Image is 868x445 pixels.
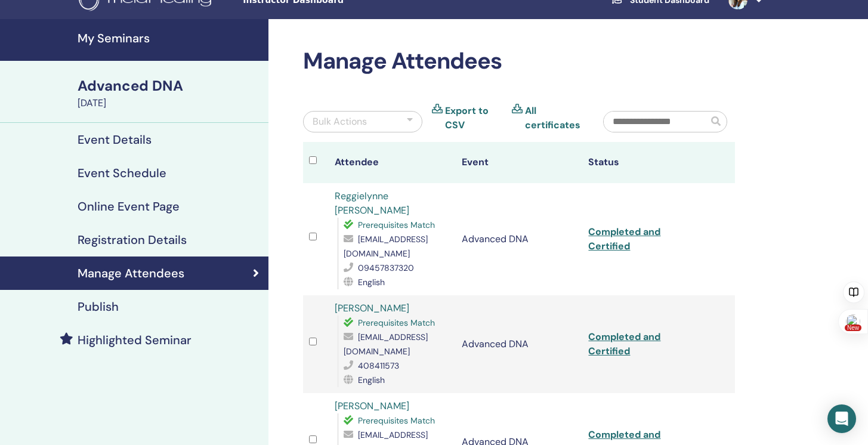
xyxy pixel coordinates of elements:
[78,96,261,110] div: [DATE]
[358,220,435,230] span: Prerequisites Match
[358,262,414,273] span: 09457837320
[358,415,435,426] span: Prerequisites Match
[78,233,187,247] h4: Registration Details
[456,295,583,393] td: Advanced DNA
[78,31,261,45] h4: My Seminars
[78,199,180,214] h4: Online Event Page
[335,190,409,217] a: Reggielynne [PERSON_NAME]
[525,104,585,132] a: All certificates
[313,115,367,129] div: Bulk Actions
[456,183,583,295] td: Advanced DNA
[344,234,428,259] span: [EMAIL_ADDRESS][DOMAIN_NAME]
[456,142,583,183] th: Event
[358,375,385,385] span: English
[445,104,502,132] a: Export to CSV
[358,277,385,288] span: English
[335,400,409,412] a: [PERSON_NAME]
[358,360,399,371] span: 408411573
[582,142,709,183] th: Status
[78,299,119,314] h4: Publish
[588,225,660,252] a: Completed and Certified
[78,333,191,347] h4: Highlighted Seminar
[70,76,268,110] a: Advanced DNA[DATE]
[78,166,166,180] h4: Event Schedule
[335,302,409,314] a: [PERSON_NAME]
[588,330,660,357] a: Completed and Certified
[358,317,435,328] span: Prerequisites Match
[329,142,456,183] th: Attendee
[78,132,152,147] h4: Event Details
[78,76,261,96] div: Advanced DNA
[78,266,184,280] h4: Manage Attendees
[344,332,428,357] span: [EMAIL_ADDRESS][DOMAIN_NAME]
[827,404,856,433] div: Open Intercom Messenger
[303,48,735,75] h2: Manage Attendees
